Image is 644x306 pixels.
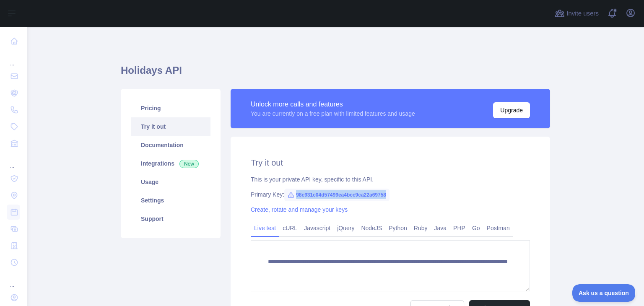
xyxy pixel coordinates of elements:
[251,175,530,184] div: This is your private API key, specific to this API.
[553,7,600,20] button: Invite users
[431,221,450,235] a: Java
[566,9,599,18] span: Invite users
[410,221,431,235] a: Ruby
[450,221,469,235] a: PHP
[131,99,210,117] a: Pricing
[251,206,348,213] a: Create, rotate and manage your keys
[301,221,334,235] a: Javascript
[284,189,390,201] span: 98c931c04d57499ea4bcc9ca22a69758
[251,109,415,118] div: You are currently on a free plan with limited features and usage
[7,272,20,288] div: ...
[483,221,513,235] a: Postman
[251,190,530,199] div: Primary Key:
[251,221,279,235] a: Live test
[131,117,210,136] a: Try it out
[131,210,210,228] a: Support
[179,160,199,168] span: New
[121,64,550,84] h1: Holidays API
[131,173,210,191] a: Usage
[334,221,358,235] a: jQuery
[131,136,210,154] a: Documentation
[251,99,415,109] div: Unlock more calls and features
[251,157,530,169] h2: Try it out
[572,284,636,302] iframe: Toggle Customer Support
[358,221,385,235] a: NodeJS
[493,102,530,118] button: Upgrade
[7,50,20,67] div: ...
[7,153,20,169] div: ...
[469,221,483,235] a: Go
[279,221,301,235] a: cURL
[131,154,210,173] a: Integrations New
[131,191,210,210] a: Settings
[385,221,410,235] a: Python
